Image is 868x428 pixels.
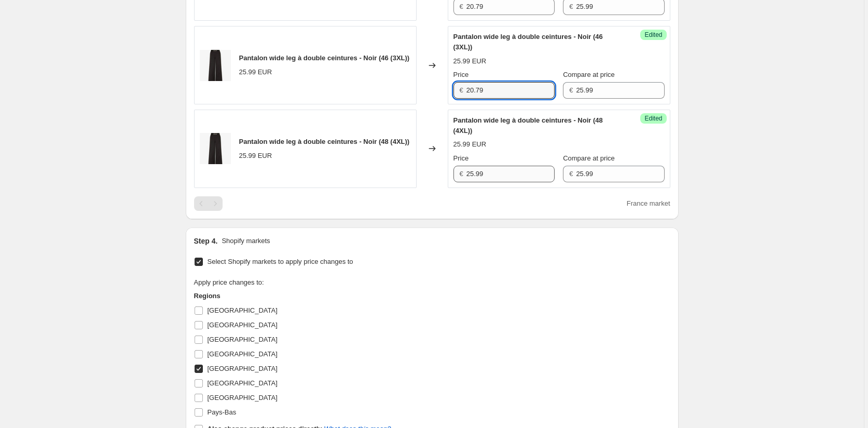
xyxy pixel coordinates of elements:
h3: Regions [194,291,391,301]
span: [GEOGRAPHIC_DATA] [208,306,278,314]
span: [GEOGRAPHIC_DATA] [208,350,278,358]
p: Shopify markets [222,236,270,246]
span: [GEOGRAPHIC_DATA] [208,321,278,329]
span: Edited [644,114,662,123]
span: Compare at price [563,71,615,78]
span: Pays-Bas [208,408,237,416]
span: € [569,86,573,94]
span: Pantalon wide leg à double ceintures - Noir (46 (3XL)) [239,54,410,62]
div: 25.99 EUR [239,67,272,77]
span: € [460,3,463,10]
span: Pantalon wide leg à double ceintures - Noir (46 (3XL)) [453,33,603,51]
span: € [460,86,463,94]
span: Edited [644,31,662,39]
span: [GEOGRAPHIC_DATA] [208,394,278,402]
span: € [569,170,573,178]
img: JOA-5461-1_80x.jpg [200,50,231,81]
span: Compare at price [563,154,615,162]
span: Price [453,71,469,78]
img: JOA-5461-1_80x.jpg [200,133,231,164]
span: [GEOGRAPHIC_DATA] [208,365,278,372]
div: 25.99 EUR [239,151,272,161]
span: Price [453,154,469,162]
span: [GEOGRAPHIC_DATA] [208,336,278,343]
span: Select Shopify markets to apply price changes to [208,258,353,265]
div: 25.99 EUR [453,56,487,66]
span: France market [627,199,670,207]
span: Apply price changes to: [194,278,264,286]
span: € [569,3,573,10]
nav: Pagination [194,196,223,211]
span: € [460,170,463,178]
span: Pantalon wide leg à double ceintures - Noir (48 (4XL)) [453,116,603,135]
span: Pantalon wide leg à double ceintures - Noir (48 (4XL)) [239,138,410,145]
div: 25.99 EUR [453,139,487,150]
h2: Step 4. [194,236,218,246]
span: [GEOGRAPHIC_DATA] [208,379,278,387]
